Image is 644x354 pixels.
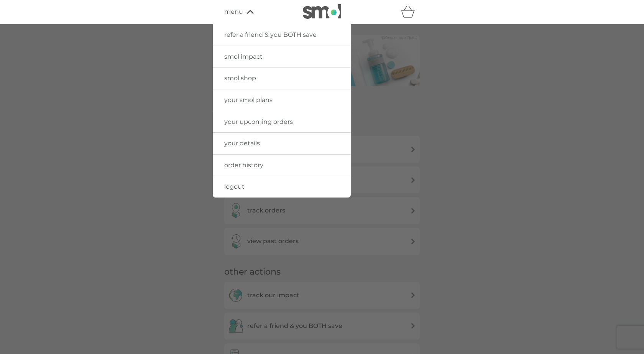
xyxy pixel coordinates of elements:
[224,161,263,169] span: order history
[401,4,420,20] div: basket
[213,176,351,198] a: logout
[303,4,341,19] img: smol
[213,68,351,89] a: smol shop
[213,89,351,111] a: your smol plans
[224,74,256,82] span: smol shop
[213,111,351,133] a: your upcoming orders
[224,183,245,190] span: logout
[213,133,351,154] a: your details
[224,7,243,17] span: menu
[224,118,293,125] span: your upcoming orders
[224,53,263,60] span: smol impact
[224,140,260,147] span: your details
[213,46,351,68] a: smol impact
[213,24,351,46] a: refer a friend & you BOTH save
[213,155,351,176] a: order history
[224,31,317,38] span: refer a friend & you BOTH save
[224,96,273,104] span: your smol plans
